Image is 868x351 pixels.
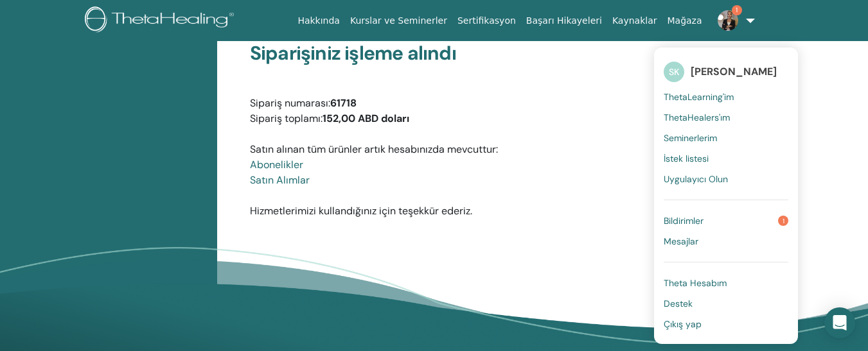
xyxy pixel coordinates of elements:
font: 152,00 ABD doları [323,112,409,125]
font: Kurslar ve Seminerler [350,15,447,26]
font: Mesajlar [664,235,698,247]
a: Theta Hesabım [664,273,788,293]
a: SK[PERSON_NAME] [664,57,788,87]
a: Mağaza [662,9,707,33]
font: İstek listesi [664,153,709,164]
font: Başarı Hikayeleri [526,15,602,26]
font: 61718 [330,96,357,110]
font: Çıkış yap [664,318,702,330]
font: [PERSON_NAME] [691,65,777,78]
a: Abonelikler [250,158,303,171]
a: Satın Alımlar [250,173,310,187]
font: Destek [664,298,693,309]
font: ThetaLearning'im [664,91,734,103]
font: Seminerlerim [664,132,717,144]
a: Sertifikasyon [452,9,521,33]
font: 1 [783,217,784,225]
a: Mesajlar [664,231,788,252]
font: Kaynaklar [612,15,657,26]
a: ThetaHealers'ım [664,107,788,128]
font: Mağaza [667,15,702,26]
font: Sertifikasyon [457,15,516,26]
a: İstek listesi [664,148,788,169]
ul: 1 [654,47,798,344]
a: Başarı Hikayeleri [521,9,607,33]
font: Hizmetlerimizi kullandığınız için teşekkür ederiz. [250,204,472,218]
font: 1 [736,6,738,14]
a: Kaynaklar [607,9,662,33]
font: SK [669,66,679,78]
a: Uygulayıcı Olun [664,169,788,189]
font: Uygulayıcı Olun [664,173,728,185]
a: Kurslar ve Seminerler [345,9,452,33]
a: Destek [664,293,788,314]
a: Bildirimler1 [664,210,788,231]
a: Çıkış yap [664,314,788,334]
font: Sipariş numarası: [250,96,330,110]
div: Open Intercom Messenger [824,307,855,338]
font: Hakkında [297,15,340,26]
a: ThetaLearning'im [664,87,788,107]
font: Sipariş toplamı: [250,112,323,125]
img: logo.png [85,6,238,35]
a: Hakkında [292,9,345,33]
img: default.jpg [718,10,738,31]
font: Siparişiniz işleme alındı [250,40,456,65]
font: Bildirimler [664,215,704,227]
font: ThetaHealers'ım [664,112,730,123]
a: Seminerlerim [664,128,788,148]
font: Satın alınan tüm ürünler artık hesabınızda mevcuttur: [250,142,498,156]
font: Theta Hesabım [664,277,727,289]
